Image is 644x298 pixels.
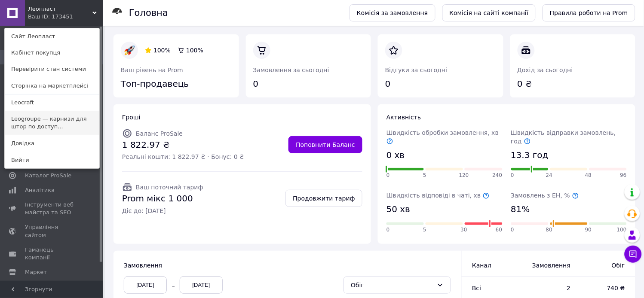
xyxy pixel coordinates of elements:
a: Перевірити стан системи [5,61,99,77]
span: Маркет [25,268,47,276]
span: 5 [423,172,426,179]
span: Діє до: [DATE] [122,207,203,215]
span: Замовлення [530,261,571,270]
a: Leocraft [5,94,99,111]
span: 13.3 год [511,149,549,161]
span: 0 хв [386,149,405,161]
h1: Головна [129,8,168,18]
span: 24 [546,172,552,179]
div: Ваш ID: 173451 [28,13,64,21]
span: 30 [461,226,467,234]
span: Аналітика [25,186,55,194]
span: Гроші [122,114,141,121]
span: Активність [386,114,421,121]
span: Управління сайтом [25,223,80,239]
button: Чат з покупцем [625,246,642,263]
span: Реальні кошти: 1 822.97 ₴ · Бонус: 0 ₴ [122,152,244,161]
span: 50 хв [386,203,410,216]
span: Prom мікс 1 000 [122,192,203,205]
span: 240 [493,172,503,179]
span: 5 [423,226,426,234]
a: Комісія на сайті компанії [442,4,536,21]
a: Сайт Леопласт [5,28,99,45]
div: [DATE] [124,277,167,294]
span: Каталог ProSale [25,172,71,179]
a: Поповнити Баланс [288,136,362,153]
span: Інструменти веб-майстра та SEO [25,201,80,216]
span: Гаманець компанії [25,246,80,262]
span: 48 [585,172,592,179]
span: Ваш поточний тариф [136,184,203,191]
span: Баланс ProSale [136,130,183,137]
span: 0 [386,226,390,234]
span: 100 [617,226,627,234]
a: Leogroupe — карнизи для штор по доступ... [5,111,99,135]
span: 100% [153,47,171,54]
span: Швидкість обробки замовлення, хв [386,129,499,145]
span: 1 822.97 ₴ [122,139,244,151]
div: [DATE] [180,277,223,294]
span: Швидкість відправки замовлень, год [511,129,616,145]
span: Леопласт [28,5,92,13]
span: Замовлення [124,262,162,269]
span: 96 [620,172,627,179]
span: 60 [496,226,502,234]
a: Кабінет покупця [5,45,99,61]
span: 90 [585,226,592,234]
span: 120 [459,172,469,179]
span: Замовлень з ЕН, % [511,192,579,199]
a: Комісія за замовлення [350,4,435,21]
span: 80 [546,226,552,234]
span: 0 [511,172,515,179]
a: Правила роботи на Prom [543,4,635,21]
span: Швидкість відповіді в чаті, хв [386,192,490,199]
span: Всi [472,285,481,292]
span: Канал [472,262,491,269]
span: 0 [511,226,515,234]
span: 740 ₴ [588,284,625,292]
div: Обіг [351,280,433,290]
span: 81% [511,203,530,216]
span: Обіг [588,261,625,270]
span: 0 [386,172,390,179]
a: Довідка [5,135,99,152]
a: Продовжити тариф [285,190,362,207]
a: Вийти [5,152,99,168]
span: 100% [186,47,203,54]
span: 2 [530,284,571,292]
a: Сторінка на маркетплейсі [5,78,99,94]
